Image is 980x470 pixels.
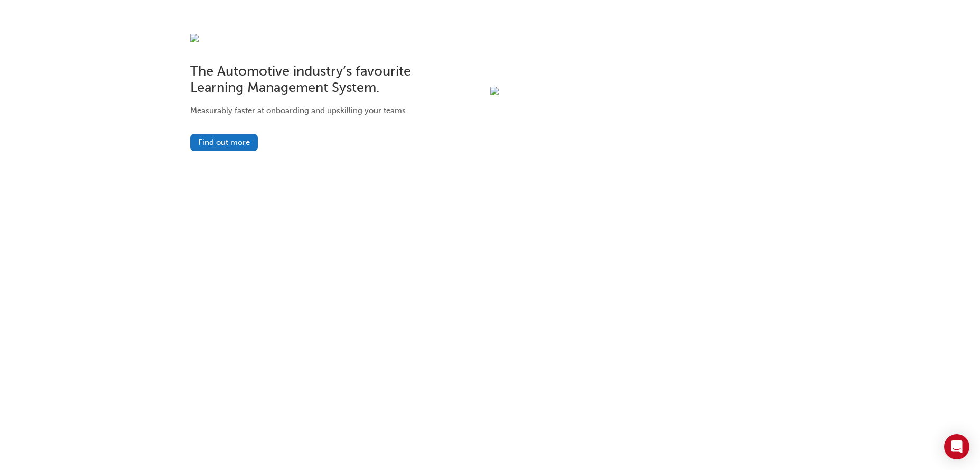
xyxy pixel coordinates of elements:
img: 2c417498079ed0c27145cad60d35e725.png [490,87,499,95]
div: Open Intercom Messenger [944,434,969,459]
h2: The Automotive industry’s favourite Learning Management System. [190,63,473,97]
span: Measurably faster at onboarding and upskilling your teams. [190,106,408,115]
a: Find out more [190,134,258,151]
img: 1ebf8667bb20f74d53ba93bb82a6dd76.svg [190,34,199,42]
